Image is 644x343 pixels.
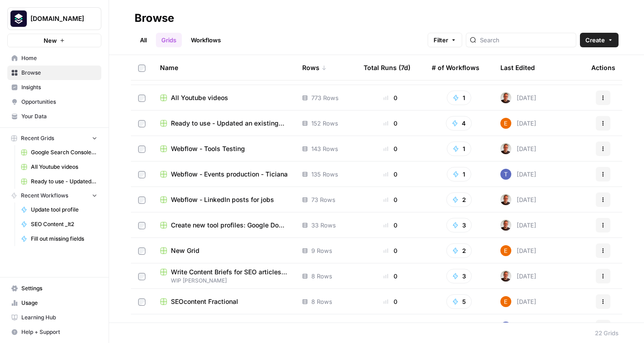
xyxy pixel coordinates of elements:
a: All Youtube videos [17,160,101,174]
a: Browse [7,66,101,80]
a: Ready to use - Updated an existing tool profile in Webflow [160,119,288,128]
span: Usage [21,299,97,307]
button: 1 [447,141,471,156]
span: SEO Content _It2 [31,220,97,228]
span: 73 Rows [311,195,335,204]
img: 7yh4f7yqoxsoswhh0om4cccohj23 [500,296,511,307]
span: WIP [PERSON_NAME] [160,277,288,285]
button: Workspace: Platformengineering.org [7,7,101,30]
a: Webflow - LinkedIn posts for jobs [160,195,288,204]
img: 05r7orzsl0v58yrl68db1q04vvfj [500,194,511,205]
span: Google Search Console - [DOMAIN_NAME] [31,148,97,156]
a: Insights [7,80,101,95]
span: 9 Rows [311,246,332,255]
div: 0 [364,195,417,204]
div: Browse [135,11,174,25]
a: Usage [7,296,101,310]
span: Ready to use - Updated an existing tool profile in Webflow [171,119,288,128]
div: Total Runs (7d) [364,55,410,80]
a: Settings [7,281,101,296]
span: Create [585,35,605,45]
span: 143 Rows [311,144,338,153]
span: 8 Rows [311,297,332,306]
span: Create new tool profiles: Google Docs to Webflow - [PERSON_NAME] [171,221,288,230]
div: 0 [364,170,417,179]
span: Browse [21,69,97,77]
button: Help + Support [7,325,101,339]
div: 0 [364,119,417,128]
img: 05r7orzsl0v58yrl68db1q04vvfj [500,92,511,103]
span: Filter [434,35,448,45]
a: Opportunities [7,95,101,109]
div: 0 [364,221,417,230]
a: SEOcontent Fractional [160,297,288,306]
div: [DATE] [500,169,536,180]
div: [DATE] [500,220,536,231]
a: Learning Hub [7,310,101,325]
div: 0 [364,297,417,306]
span: Webflow - Tools Testing [171,144,245,153]
span: All Youtube videos [31,163,97,171]
span: 773 Rows [311,93,339,102]
span: Opportunities [21,98,97,106]
span: 8 Rows [311,272,332,281]
span: 135 Rows [311,170,338,179]
div: 0 [364,272,417,281]
img: 05r7orzsl0v58yrl68db1q04vvfj [500,271,511,282]
button: 5 [446,294,472,309]
a: Google Search Console - [DOMAIN_NAME] [17,145,101,160]
a: Webflow - Events production - Ticiana [160,170,288,179]
button: Recent Workflows [7,189,101,202]
img: jr0mvpcfb457yucqzh137atk70ho [500,169,511,180]
div: [DATE] [500,194,536,205]
span: Recent Grids [21,134,54,142]
button: Recent Grids [7,131,101,145]
a: All Youtube videos [160,93,288,102]
span: 33 Rows [311,221,336,230]
img: 05r7orzsl0v58yrl68db1q04vvfj [500,220,511,231]
img: jr0mvpcfb457yucqzh137atk70ho [500,322,511,333]
span: Recent Workflows [21,192,68,200]
button: 1 [447,91,471,105]
img: 7yh4f7yqoxsoswhh0om4cccohj23 [500,245,511,256]
span: 152 Rows [311,119,338,128]
a: Your Data [7,109,101,124]
button: 4 [446,116,472,131]
div: [DATE] [500,118,536,129]
div: [DATE] [500,143,536,154]
a: New Grid [160,246,288,255]
div: # of Workflows [432,55,479,80]
a: Create new tool profiles: Google Docs to Webflow - [PERSON_NAME] [160,221,288,230]
span: Your Data [21,112,97,121]
div: [DATE] [500,271,536,282]
button: Create [580,33,619,47]
div: [DATE] [500,245,536,256]
span: Insights [21,83,97,91]
div: 0 [364,144,417,153]
a: Grids [156,33,182,47]
span: [DOMAIN_NAME] [30,14,85,23]
div: [DATE] [500,92,536,103]
span: Write Content Briefs for SEO articles - WIP [PERSON_NAME] [171,267,288,277]
div: Name [160,55,288,80]
a: Ready to use - Updated an existing tool profile in Webflow [17,174,101,189]
a: Workflows [185,33,226,47]
a: New Grid [160,323,288,332]
div: 0 [364,93,417,102]
a: All [135,33,152,47]
img: 05r7orzsl0v58yrl68db1q04vvfj [500,143,511,154]
button: 2 [446,192,472,207]
span: Fill out missing fields [31,235,97,243]
span: New [44,36,57,45]
button: 1 [447,167,471,182]
span: New Grid [171,323,200,332]
span: SEOcontent Fractional [171,297,238,306]
span: Settings [21,284,97,293]
span: Webflow - LinkedIn posts for jobs [171,195,274,204]
a: Fill out missing fields [17,232,101,246]
button: 3 [446,269,472,283]
span: All Youtube videos [171,93,228,102]
div: 22 Grids [595,328,619,338]
a: Home [7,51,101,66]
button: 2 [446,243,472,258]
